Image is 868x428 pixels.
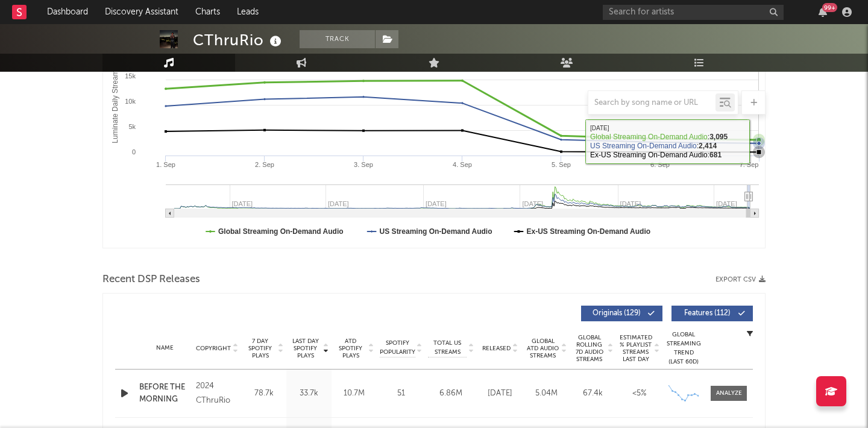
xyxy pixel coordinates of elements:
button: Originals(129) [581,306,662,321]
input: Search by song name or URL [588,98,715,108]
span: Spotify Popularity [380,339,415,357]
div: Global Streaming Trend (Last 60D) [665,330,702,367]
span: Recent DSP Releases [102,272,200,287]
text: 6. Sep [650,161,670,168]
span: ATD Spotify Plays [335,338,366,359]
div: 67.4k [573,388,613,400]
span: Last Day Spotify Plays [289,338,321,359]
text: 15k [125,72,136,80]
div: 6.86M [428,388,474,400]
text: 0 [132,148,136,156]
span: 7 Day Spotify Plays [244,338,276,359]
div: [DATE] [480,388,520,400]
button: Features(112) [671,306,753,321]
div: 78.7k [244,388,283,400]
div: 2024 CThruRio [196,379,238,408]
text: 4. Sep [453,161,472,168]
span: Originals ( 129 ) [589,310,644,317]
a: BEFORE THE MORNING [139,382,190,405]
text: Global Streaming On-Demand Audio [218,227,344,236]
svg: Luminate Daily Consumption [103,7,765,248]
span: Global Rolling 7D Audio Streams [573,334,606,363]
span: Total US Streams [428,339,467,357]
div: 5.04M [526,388,567,400]
div: 99 + [822,3,837,12]
text: 5. Sep [552,161,571,168]
div: Name [139,344,190,353]
span: Features ( 112 ) [679,310,735,317]
button: Track [300,30,375,48]
span: Estimated % Playlist Streams Last Day [619,334,652,363]
button: 99+ [819,7,827,17]
input: Search for artists [603,5,784,20]
div: 10.7M [335,388,374,400]
div: CThruRio [193,30,285,50]
span: Copyright [196,345,231,352]
text: 7. Sep [740,161,759,168]
text: Ex-US Streaming On-Demand Audio [527,227,651,236]
text: 1. Sep [156,161,175,168]
text: 2. Sep [255,161,274,168]
span: Released [482,345,511,352]
text: 5k [128,123,136,130]
div: 33.7k [289,388,329,400]
div: <5% [619,388,659,400]
button: Export CSV [715,276,766,283]
text: Luminate Daily Streams [111,66,119,143]
text: 3. Sep [354,161,373,168]
text: US Streaming On-Demand Audio [380,227,492,236]
span: Global ATD Audio Streams [526,338,559,359]
div: 51 [380,388,422,400]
